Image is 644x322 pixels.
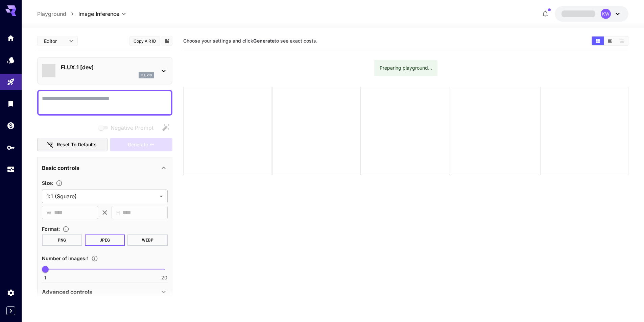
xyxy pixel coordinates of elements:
div: Advanced controls [42,284,168,300]
span: Negative Prompt [111,124,153,132]
button: Expand sidebar [6,306,15,315]
div: Preparing playground... [380,62,432,74]
span: 1 [44,274,46,281]
div: FLUX.1 [dev]flux1d [42,60,168,81]
div: Settings [7,289,15,297]
button: Reset to defaults [37,138,108,152]
b: Generate [253,38,275,44]
button: Show media in grid view [592,36,604,45]
div: Library [7,99,15,108]
p: Advanced controls [42,288,92,296]
span: Negative prompts are not compatible with the selected model. [97,123,159,132]
button: JPEG [85,234,125,246]
p: Basic controls [42,164,79,172]
span: W [47,209,51,217]
span: 1:1 (Square) [47,192,157,200]
span: Image Inference [78,10,119,18]
span: Choose your settings and click to see exact costs. [183,38,317,44]
div: Usage [7,165,15,174]
nav: breadcrumb [37,10,78,18]
span: Number of images : 1 [42,255,89,261]
button: Show media in list view [616,36,628,45]
div: Playground [7,78,15,86]
button: PNG [42,234,82,246]
div: Basic controls [42,160,168,176]
span: H [116,209,120,217]
p: flux1d [141,73,152,78]
button: Copy AIR ID [129,36,160,46]
button: KW [555,6,628,22]
a: Playground [37,10,66,18]
button: Show media in video view [604,36,616,45]
div: KW [601,9,611,19]
span: Format : [42,226,60,232]
span: 20 [161,274,167,281]
div: Home [7,34,15,42]
div: Models [7,56,15,64]
button: WEBP [127,234,168,246]
span: Editor [44,38,65,45]
div: Wallet [7,121,15,130]
p: FLUX.1 [dev] [61,63,154,71]
span: Size : [42,180,53,186]
button: Specify how many images to generate in a single request. Each image generation will be charged se... [89,255,101,262]
button: Adjust the dimensions of the generated image by specifying its width and height in pixels, or sel... [53,180,65,187]
button: Add to library [164,37,170,45]
div: Show media in grid viewShow media in video viewShow media in list view [591,36,628,46]
div: API Keys [7,143,15,152]
button: Choose the file format for the output image. [60,226,72,232]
